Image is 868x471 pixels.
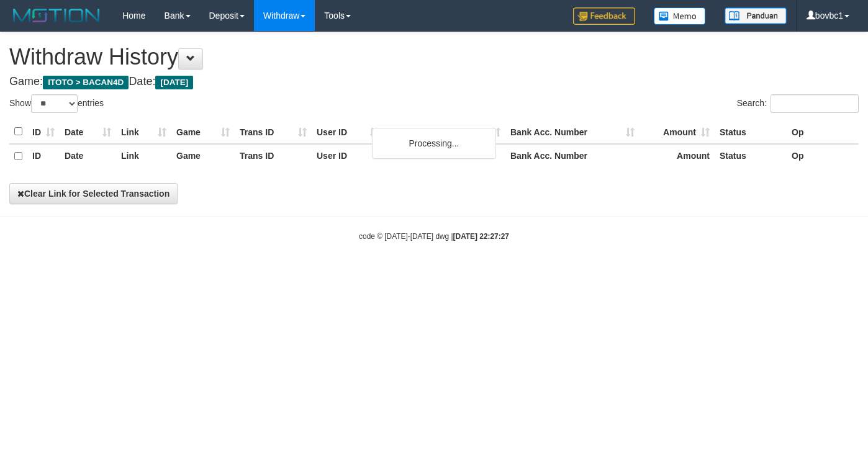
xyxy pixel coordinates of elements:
span: [DATE] [155,76,193,89]
th: Game [171,144,235,168]
label: Search: [737,94,859,113]
strong: [DATE] 22:27:27 [453,232,509,241]
th: Date [60,120,116,144]
th: Status [715,144,787,168]
label: Show entries [9,94,104,113]
img: MOTION_logo.png [9,6,104,25]
th: ID [27,120,60,144]
th: Amount [640,120,715,144]
div: Processing... [372,128,496,159]
th: Bank Acc. Number [505,120,640,144]
small: code © [DATE]-[DATE] dwg | [359,232,509,241]
input: Search: [771,94,859,113]
th: Op [787,120,859,144]
h4: Game: Date: [9,76,859,88]
th: Bank Acc. Name [384,120,505,144]
th: Trans ID [235,120,312,144]
th: Link [116,144,171,168]
h1: Withdraw History [9,45,859,70]
th: Status [715,120,787,144]
button: Clear Link for Selected Transaction [9,183,178,204]
th: Date [60,144,116,168]
th: Trans ID [235,144,312,168]
span: ITOTO > BACAN4D [43,76,129,89]
th: Amount [640,144,715,168]
select: Showentries [31,94,78,113]
th: Op [787,144,859,168]
th: Bank Acc. Number [505,144,640,168]
th: User ID [312,144,384,168]
th: User ID [312,120,384,144]
th: Link [116,120,171,144]
img: Feedback.jpg [573,7,635,25]
th: Game [171,120,235,144]
th: ID [27,144,60,168]
img: panduan.png [725,7,787,24]
img: Button%20Memo.svg [654,7,706,25]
